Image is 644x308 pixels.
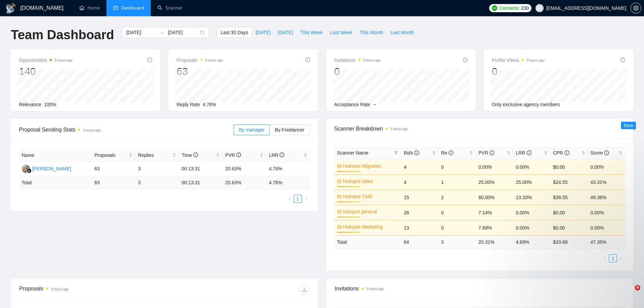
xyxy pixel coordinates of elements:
[438,190,476,205] td: 2
[635,285,640,290] span: 9
[343,223,397,231] a: Hubspot Marketing
[550,190,588,205] td: $38.55
[203,102,216,107] span: 4.76%
[624,123,633,128] span: New
[19,149,92,162] th: Name
[337,164,342,168] span: crown
[19,102,41,107] span: Relevance
[305,57,310,62] span: info-circle
[19,125,234,134] span: Proposal Sending Stats
[337,194,342,199] span: crown
[179,162,222,176] td: 00:13:31
[302,195,310,203] button: right
[225,152,241,158] span: PVR
[360,29,383,36] span: This Month
[513,220,550,235] td: 0.00%
[193,152,198,157] span: info-circle
[438,220,476,235] td: 0
[294,195,302,203] a: 1
[476,235,513,248] td: 20.31 %
[337,209,342,214] span: crown
[343,177,397,185] a: Hubspot sales
[19,284,164,295] div: Proposals
[94,151,127,159] span: Proposals
[401,205,438,220] td: 28
[630,3,641,14] button: setting
[179,176,222,189] td: 00:13:31
[476,174,513,190] td: 25.00%
[521,4,528,12] span: 230
[565,150,569,155] span: info-circle
[296,27,326,38] button: This Week
[366,287,384,291] time: 3 hours ago
[390,29,414,36] span: Last Month
[299,287,309,292] span: download
[19,56,72,64] span: Opportunities
[334,235,401,248] td: Total
[217,27,252,38] button: Last 30 Days
[476,159,513,174] td: 0.00%
[32,165,71,172] div: [PERSON_NAME]
[266,176,310,189] td: 4.76 %
[278,29,293,36] span: [DATE]
[591,150,609,156] span: Score
[44,102,56,107] span: 100%
[222,162,266,176] td: 20.63%
[337,224,342,229] span: crown
[288,197,292,201] span: left
[79,5,100,11] a: homeHome
[404,150,419,156] span: Bids
[5,3,16,14] img: logo
[335,284,625,293] span: Invitations
[401,220,438,235] td: 13
[476,205,513,220] td: 7.14%
[438,205,476,220] td: 0
[168,29,198,36] input: End date
[135,162,179,176] td: 3
[401,174,438,190] td: 4
[19,65,72,78] div: 140
[588,220,625,235] td: 0.00%
[401,235,438,248] td: 64
[550,220,588,235] td: $0.00
[513,235,550,248] td: 4.69 %
[620,57,625,62] span: info-circle
[526,58,544,62] time: 3 hours ago
[588,174,625,190] td: 43.31%
[588,190,625,205] td: 49.36%
[334,56,381,64] span: Invitations
[138,151,171,159] span: Replies
[334,65,381,78] div: 0
[363,58,381,62] time: 3 hours ago
[478,150,494,156] span: PVR
[476,190,513,205] td: 60.00%
[516,150,531,156] span: LRR
[441,150,453,156] span: Re
[19,176,92,189] td: Total
[343,208,397,215] a: hubspot general
[300,29,323,36] span: This Week
[588,205,625,220] td: 0.00%
[492,56,545,64] span: Profile Views
[11,27,114,43] h1: Team Dashboard
[92,162,135,176] td: 63
[337,150,368,156] span: Scanner Name
[304,197,308,201] span: right
[550,235,588,248] td: $ 33.88
[326,27,356,38] button: Last Week
[22,165,30,173] img: NN
[83,128,101,132] time: 3 hours ago
[390,127,408,131] time: 3 hours ago
[92,176,135,189] td: 63
[513,159,550,174] td: 0.00%
[27,168,31,173] img: gigradar-bm.png
[135,149,179,162] th: Replies
[330,29,352,36] span: Last Week
[286,195,294,203] li: Previous Page
[490,150,494,155] span: info-circle
[286,195,294,203] button: left
[476,220,513,235] td: 7.69%
[269,152,284,158] span: LRR
[393,148,400,158] span: filter
[222,176,266,189] td: 20.63 %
